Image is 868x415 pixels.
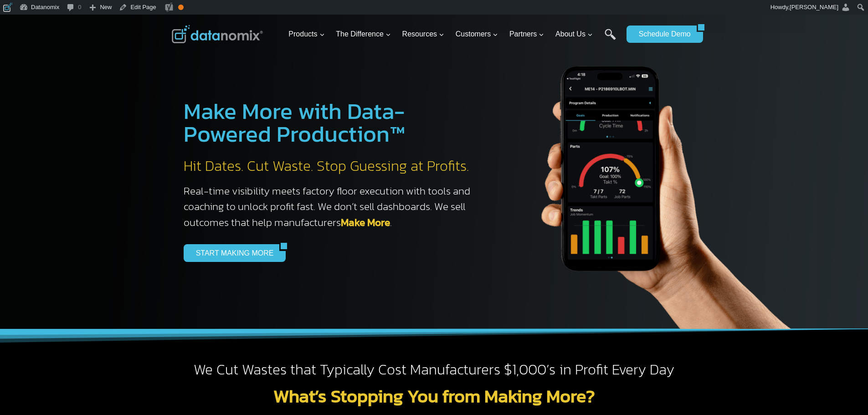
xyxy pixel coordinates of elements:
span: Partners [509,28,544,40]
span: Customers [456,28,498,40]
h2: We Cut Wastes that Typically Cost Manufacturers $1,000’s in Profit Every Day [172,360,697,379]
a: Schedule Demo [627,26,697,43]
span: [PERSON_NAME] [790,4,838,10]
span: About Us [555,28,593,40]
span: Resources [402,28,444,40]
a: Search [605,29,616,49]
h3: Real-time visibility meets factory floor execution with tools and coaching to unlock profit fast.... [184,183,480,231]
a: START MAKING MORE [184,244,280,261]
div: OK [178,5,184,10]
h1: Make More with Data-Powered Production™ [184,100,480,145]
h2: What’s Stopping You from Making More? [172,387,697,405]
span: The Difference [336,28,391,40]
img: Datanomix [172,25,263,43]
h2: Hit Dates. Cut Waste. Stop Guessing at Profits. [184,157,480,176]
img: The Datanoix Mobile App available on Android and iOS Devices [498,33,817,329]
span: Products [288,28,324,40]
a: Make More [341,215,390,230]
nav: Primary Navigation [285,20,622,49]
